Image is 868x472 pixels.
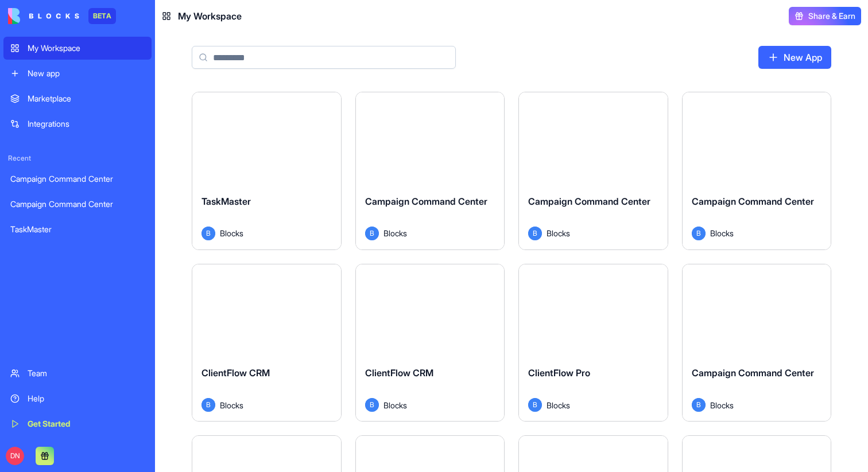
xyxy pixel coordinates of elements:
[192,264,342,422] a: ClientFlow CRMBBlocks
[789,7,861,25] button: Share & Earn
[682,92,832,250] a: Campaign Command CenterBBlocks
[10,198,145,210] div: Campaign Command Center
[28,368,145,379] div: Team
[3,387,152,410] a: Help
[192,92,342,250] a: TaskMasterBBlocks
[528,398,542,412] span: B
[692,367,814,379] span: Campaign Command Center
[383,227,407,239] span: Blocks
[518,92,668,250] a: Campaign Command CenterBBlocks
[28,118,145,130] div: Integrations
[528,227,542,240] span: B
[758,46,831,69] a: New App
[365,227,379,240] span: B
[28,393,145,404] div: Help
[692,227,706,240] span: B
[528,196,650,207] span: Campaign Command Center
[6,447,24,465] span: DN
[682,264,832,422] a: Campaign Command CenterBBlocks
[365,196,487,207] span: Campaign Command Center
[692,398,706,412] span: B
[201,398,215,412] span: B
[365,367,433,379] span: ClientFlow CRM
[28,42,145,54] div: My Workspace
[808,10,855,22] span: Share & Earn
[201,196,251,207] span: TaskMaster
[10,173,145,185] div: Campaign Command Center
[3,87,152,110] a: Marketplace
[3,112,152,135] a: Integrations
[8,8,79,24] img: logo
[355,92,505,250] a: Campaign Command CenterBBlocks
[547,227,570,239] span: Blocks
[28,93,145,104] div: Marketplace
[28,68,145,79] div: New app
[3,154,152,163] span: Recent
[692,196,814,207] span: Campaign Command Center
[201,227,215,240] span: B
[365,398,379,412] span: B
[3,412,152,435] a: Get Started
[220,227,243,239] span: Blocks
[528,367,590,379] span: ClientFlow Pro
[8,8,116,24] a: BETA
[383,399,407,411] span: Blocks
[28,418,145,430] div: Get Started
[3,218,152,241] a: TaskMaster
[3,62,152,85] a: New app
[88,8,116,24] div: BETA
[3,37,152,60] a: My Workspace
[178,9,242,23] span: My Workspace
[10,224,145,235] div: TaskMaster
[547,399,570,411] span: Blocks
[201,367,270,379] span: ClientFlow CRM
[355,264,505,422] a: ClientFlow CRMBBlocks
[518,264,668,422] a: ClientFlow ProBBlocks
[710,227,734,239] span: Blocks
[710,399,734,411] span: Blocks
[3,193,152,216] a: Campaign Command Center
[220,399,243,411] span: Blocks
[3,362,152,385] a: Team
[3,167,152,190] a: Campaign Command Center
